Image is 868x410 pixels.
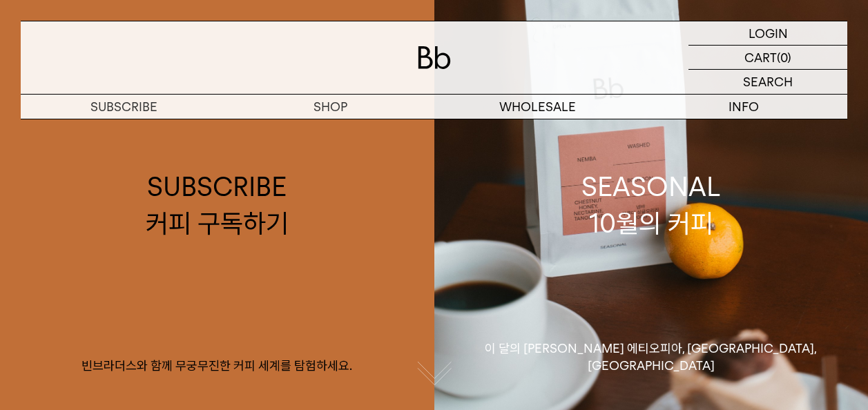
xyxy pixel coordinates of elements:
[749,21,788,45] p: LOGIN
[227,95,434,119] a: SHOP
[641,95,847,119] p: INFO
[743,70,793,94] p: SEARCH
[744,46,777,69] p: CART
[688,21,847,46] a: LOGIN
[777,46,791,69] p: (0)
[434,95,641,119] p: WHOLESALE
[688,46,847,70] a: CART (0)
[21,95,227,119] a: SUBSCRIBE
[581,168,721,242] div: SEASONAL 10월의 커피
[146,168,289,242] div: SUBSCRIBE 커피 구독하기
[418,46,451,69] img: 로고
